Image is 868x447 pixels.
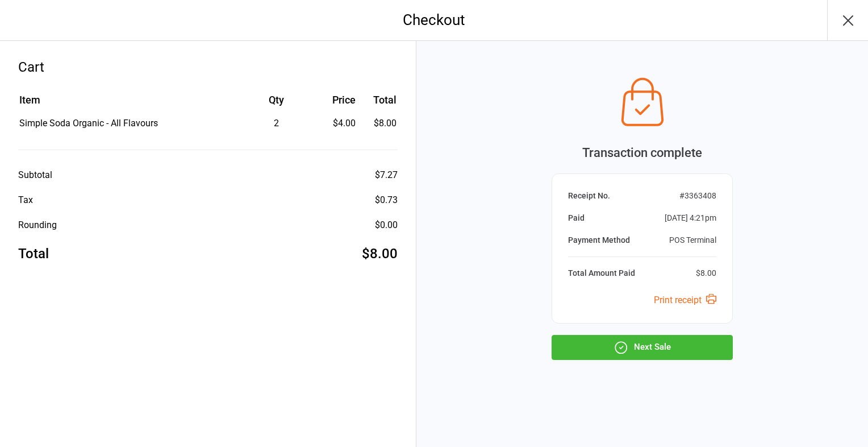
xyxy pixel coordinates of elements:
div: Total [18,243,49,264]
div: Cart [18,57,398,77]
td: $8.00 [360,117,397,130]
div: $7.27 [375,168,398,182]
div: Rounding [18,218,57,232]
button: Next Sale [552,335,733,360]
div: POS Terminal [669,234,716,246]
th: Qty [237,92,316,115]
div: Subtotal [18,168,52,182]
div: Transaction complete [552,143,733,162]
div: $8.00 [696,267,716,279]
div: $4.00 [318,117,356,130]
div: Total Amount Paid [568,267,635,279]
div: $0.00 [375,218,398,232]
div: # 3363408 [679,190,716,202]
div: $0.73 [375,193,398,207]
div: Tax [18,193,33,207]
div: Paid [568,212,585,224]
div: $8.00 [362,243,398,264]
div: Price [318,92,356,107]
div: Payment Method [568,234,630,246]
th: Total [360,92,397,115]
div: 2 [237,117,316,130]
div: Receipt No. [568,190,610,202]
span: Simple Soda Organic - All Flavours [19,118,158,129]
th: Item [19,92,236,115]
div: [DATE] 4:21pm [665,212,716,224]
a: Print receipt [654,295,716,305]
